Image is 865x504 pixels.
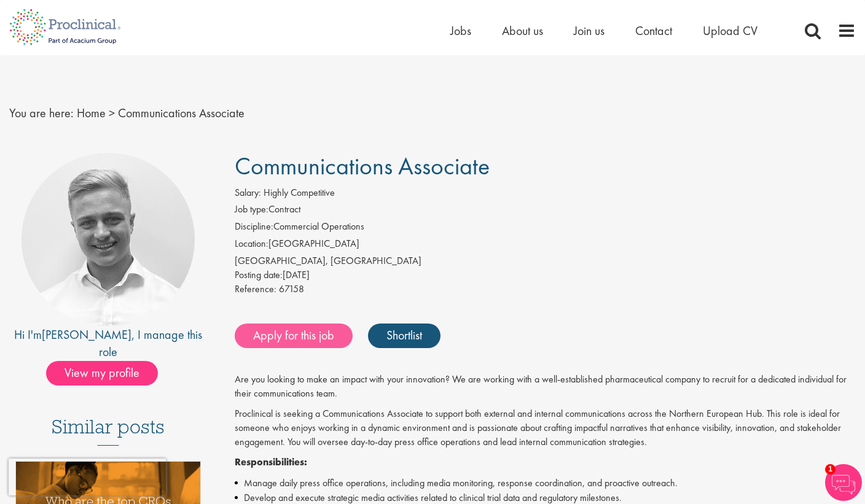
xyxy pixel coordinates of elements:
h3: Similar posts [52,416,165,446]
a: About us [502,23,543,39]
label: Reference: [235,282,276,297]
a: Contact [635,23,672,39]
a: View my profile [46,363,170,379]
span: 1 [825,464,836,475]
span: View my profile [46,361,158,386]
span: > [109,105,115,121]
li: [GEOGRAPHIC_DATA] [235,237,856,254]
a: Apply for this job [235,324,353,348]
span: You are here: [9,105,74,121]
span: Communications Associate [118,105,245,121]
span: 67158 [279,282,304,295]
a: Jobs [450,23,471,39]
span: Posting date: [235,268,283,281]
p: Are you looking to make an impact with your innovation? We are working with a well-established ph... [235,373,856,401]
a: Join us [574,23,605,39]
a: breadcrumb link [77,105,106,121]
a: Shortlist [368,324,440,348]
li: Contract [235,203,856,220]
a: [PERSON_NAME] [42,327,131,343]
label: Salary: [235,186,261,200]
img: Chatbot [825,464,862,501]
img: imeage of recruiter Joshua Bye [22,153,195,326]
span: Communications Associate [235,150,490,182]
li: Manage daily press office operations, including media monitoring, response coordination, and proa... [235,476,856,490]
div: [DATE] [235,268,856,282]
span: Highly Competitive [264,186,335,199]
label: Discipline: [235,220,273,234]
label: Location: [235,237,268,251]
div: Hi I'm , I manage this role [9,326,207,361]
p: Proclinical is seeking a Communications Associate to support both external and internal communica... [235,407,856,449]
iframe: reCAPTCHA [9,459,166,495]
a: Upload CV [703,23,757,39]
li: Commercial Operations [235,220,856,237]
label: Job type: [235,203,268,217]
div: [GEOGRAPHIC_DATA], [GEOGRAPHIC_DATA] [235,254,856,268]
strong: Responsibilities: [235,456,307,468]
